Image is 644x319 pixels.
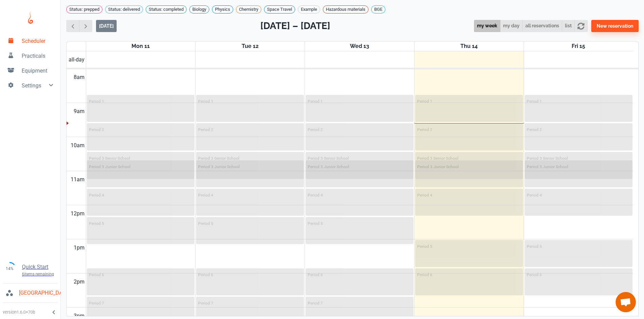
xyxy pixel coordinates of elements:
[500,20,523,32] button: my day
[189,5,209,14] div: Biology
[72,69,86,86] div: 8am
[89,127,104,132] p: Period 2
[240,42,260,51] a: August 12, 2025
[308,193,323,197] p: Period 4
[198,301,213,305] p: Period 7
[298,5,320,14] div: Example
[89,221,104,226] p: Period 5
[371,5,385,14] div: BGE
[72,273,86,290] div: 2pm
[130,42,151,51] a: August 11, 2025
[527,193,542,197] p: Period 4
[212,6,233,13] span: Physics
[616,292,636,312] a: Open chat
[349,42,371,51] a: August 13, 2025
[69,137,86,154] div: 10am
[308,164,349,169] p: Period 3 Junior School
[105,5,143,14] div: Status: delivered
[72,239,86,256] div: 1pm
[72,103,86,120] div: 9am
[591,20,639,32] button: New reservation
[89,99,104,104] p: Period 1
[264,6,295,13] span: Space Travel
[527,99,542,104] p: Period 1
[236,6,261,13] span: Chemistry
[146,6,186,13] span: Status: completed
[198,156,239,161] p: Period 3 Senior School
[308,127,323,132] p: Period 2
[474,20,500,32] button: my week
[264,5,295,14] div: Space Travel
[105,6,143,13] span: Status: delivered
[372,6,385,13] span: BGE
[198,99,213,104] p: Period 1
[417,272,432,277] p: Period 6
[89,272,104,277] p: Period 6
[96,20,117,32] button: [DATE]
[417,244,432,249] p: Period 5
[198,221,213,226] p: Period 5
[417,127,432,132] p: Period 2
[198,272,213,277] p: Period 6
[66,20,79,32] button: Previous week
[308,156,349,161] p: Period 3 Senior School
[562,20,575,32] button: list
[417,99,432,104] p: Period 1
[527,164,568,169] p: Period 3 Junior School
[146,5,187,14] div: Status: completed
[89,164,130,169] p: Period 3 Junior School
[323,5,368,14] div: Hazardous materials
[527,127,542,132] p: Period 2
[236,5,261,14] div: Chemistry
[198,127,213,132] p: Period 2
[574,20,588,32] button: refresh
[308,301,323,305] p: Period 7
[527,272,542,277] p: Period 6
[570,42,587,51] a: August 15, 2025
[308,99,323,104] p: Period 1
[190,6,209,13] span: Biology
[89,301,104,305] p: Period 7
[323,6,368,13] span: Hazardous materials
[308,272,323,277] p: Period 6
[298,6,320,13] span: Example
[198,193,213,197] p: Period 4
[89,193,104,197] p: Period 4
[67,56,86,64] span: all-day
[417,164,459,169] p: Period 3 Junior School
[459,42,479,51] a: August 14, 2025
[308,221,323,226] p: Period 5
[79,20,92,32] button: Next week
[260,19,330,33] h2: [DATE] – [DATE]
[417,156,458,161] p: Period 3 Senior School
[69,171,86,188] div: 11am
[212,5,233,14] div: Physics
[522,20,562,32] button: all reservations
[67,6,102,13] span: Status: prepped
[66,5,102,14] div: Status: prepped
[89,156,130,161] p: Period 3 Senior School
[527,244,542,249] p: Period 5
[69,205,86,222] div: 12pm
[527,156,568,161] p: Period 3 Senior School
[417,193,432,197] p: Period 4
[198,164,240,169] p: Period 3 Junior School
